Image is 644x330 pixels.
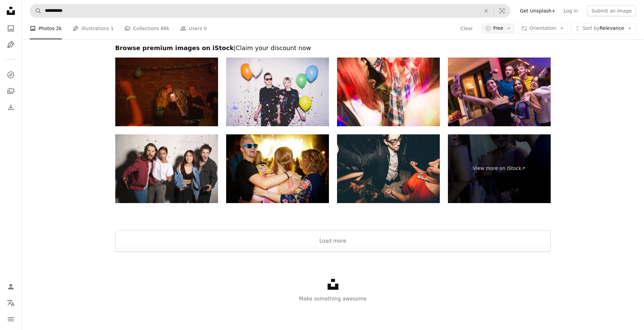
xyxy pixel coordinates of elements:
[161,25,169,32] span: 88k
[493,25,503,32] span: Free
[115,230,551,252] button: Load more
[4,4,18,19] a: Home — Unsplash
[479,4,494,17] button: Clear
[124,18,169,39] a: Collections 88k
[516,5,559,16] a: Get Unsplash+
[73,18,114,39] a: Illustrations 1
[111,25,114,32] span: 1
[30,4,510,18] form: Find visuals sitewide
[234,44,311,51] span: | Claim your discount now
[460,23,473,34] button: Clear
[4,296,18,310] button: Language
[4,22,18,35] a: Photos
[518,23,568,34] button: Orientation
[115,44,551,52] h2: Browse premium images on iStock
[115,58,218,126] img: Guests celebrating birthday of DJ in a nightclub
[494,4,510,17] button: Visual search
[4,101,18,114] a: Download History
[529,25,556,31] span: Orientation
[4,38,18,51] a: Illustrations
[4,312,18,326] button: Menu
[204,25,207,32] span: 0
[115,134,218,203] img: Angry hipsters loving couples scatter candies
[481,23,515,34] button: Free
[4,280,18,293] a: Log in / Sign up
[226,58,329,126] img: Party
[448,134,551,203] a: View more on iStock↗
[337,58,440,126] img: Night out
[559,5,582,16] a: Log in
[30,4,42,17] button: Search Unsplash
[4,84,18,98] a: Collections
[337,134,440,203] img: On a dance floor
[448,58,551,126] img: Group of young friends celebrating together and taking a selfie
[4,68,18,82] a: Explore
[582,25,624,32] span: Relevance
[22,295,644,303] p: Make something awesome
[587,5,636,16] button: Submit an image
[226,134,329,203] img: Young friends embracing and enjoying gig at outdoor music festival
[582,25,599,31] span: Sort by
[180,18,207,39] a: Users 0
[571,23,636,34] button: Sort byRelevance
